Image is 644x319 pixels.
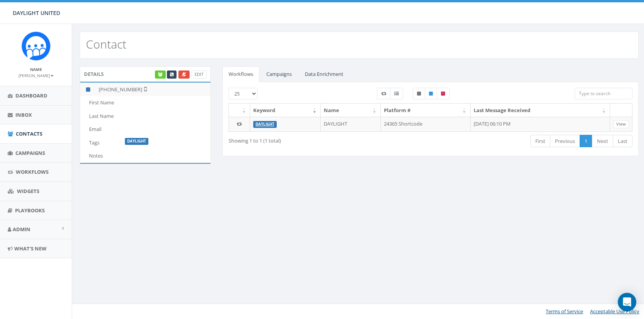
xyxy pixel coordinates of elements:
a: Last [613,135,632,148]
span: Contacts [16,130,42,137]
i: Not Validated [142,86,147,92]
a: Make a Call [167,71,177,79]
a: [PERSON_NAME] [18,72,54,79]
div: Open Intercom Messenger [618,293,636,311]
small: Name [30,67,42,72]
label: Menu [390,88,403,99]
td: DAYLIGHT [321,117,380,131]
a: Workflows [222,66,259,82]
span: Admin [13,226,30,233]
td: Tags [80,136,122,149]
td: 24365 Shortcode [381,117,471,131]
div: Details [80,66,211,82]
td: Notes [80,149,122,163]
span: Widgets [17,188,39,195]
td: Email [80,123,122,136]
a: DAYLIGHT [256,122,274,127]
a: Acceptable Use Policy [590,308,639,315]
a: First [530,135,550,148]
td: [PHONE_NUMBER] [96,82,210,96]
td: First Name [80,96,122,109]
span: Campaigns [15,149,45,156]
a: 1 [580,135,592,148]
input: Type to search [575,88,632,99]
span: Workflows [16,168,49,175]
td: [DATE] 06:10 PM [471,117,610,131]
th: Platform #: activate to sort column ascending [381,104,471,117]
small: [PERSON_NAME] [18,73,54,78]
span: Playbooks [15,207,45,214]
a: View [613,120,629,128]
a: Previous [550,135,580,148]
a: Enrich Contact [155,71,166,79]
label: Unpublished [413,88,425,99]
a: Edit [192,71,207,79]
label: Published [425,88,437,99]
label: Archived [437,88,450,99]
th: : activate to sort column ascending [229,104,250,117]
span: What's New [14,245,47,252]
span: Inbox [15,111,32,118]
div: Showing 1 to 1 (1 total) [229,134,390,144]
th: Last Message Received: activate to sort column ascending [471,104,610,117]
th: Name: activate to sort column ascending [321,104,380,117]
span: Dashboard [15,92,47,99]
a: Next [592,135,613,148]
h2: Contact [86,38,126,50]
th: Keyword: activate to sort column ascending [250,104,321,117]
a: Opt Out Contact [178,71,190,79]
span: DAYLIGHT UNITED [13,9,60,17]
label: Workflow [377,88,390,99]
label: DAYLIGHT [125,138,148,145]
img: Rally_Corp_Icon.png [22,32,50,60]
a: Terms of Service [546,308,583,315]
a: Data Enrichment [299,66,350,82]
a: Campaigns [260,66,298,82]
i: This phone number is subscribed and will receive texts. [86,87,90,92]
td: Last Name [80,109,122,123]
